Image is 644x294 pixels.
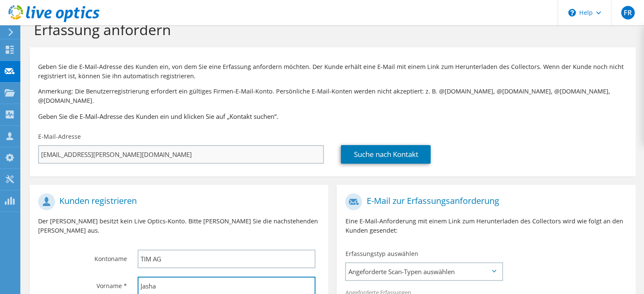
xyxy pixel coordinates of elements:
a: Suche nach Kontakt [341,145,431,164]
label: Erfassungstyp auswählen [345,250,418,258]
p: Geben Sie die E-Mail-Adresse des Kunden ein, von dem Sie eine Erfassung anfordern möchten. Der Ku... [38,62,627,81]
label: E-Mail-Adresse [38,132,81,141]
label: Kontoname [38,250,127,263]
p: Eine E-Mail-Anforderung mit einem Link zum Herunterladen des Collectors wird wie folgt an den Kun... [345,217,627,235]
svg: \n [568,9,576,16]
h1: Erfassung anfordern [34,21,627,38]
h1: Kunden registrieren [38,193,315,210]
h3: Geben Sie die E-Mail-Adresse des Kunden ein und klicken Sie auf „Kontakt suchen“. [38,112,627,121]
span: Angeforderte Scan-Typen auswählen [346,263,502,280]
h1: E-Mail zur Erfassungsanforderung [345,193,622,210]
span: FR [621,6,635,19]
p: Anmerkung: Die Benutzerregistrierung erfordert ein gültiges Firmen-E-Mail-Konto. Persönliche E-Ma... [38,87,627,105]
label: Vorname * [38,277,127,290]
p: Der [PERSON_NAME] besitzt kein Live Optics-Konto. Bitte [PERSON_NAME] Sie die nachstehenden [PERS... [38,217,320,235]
